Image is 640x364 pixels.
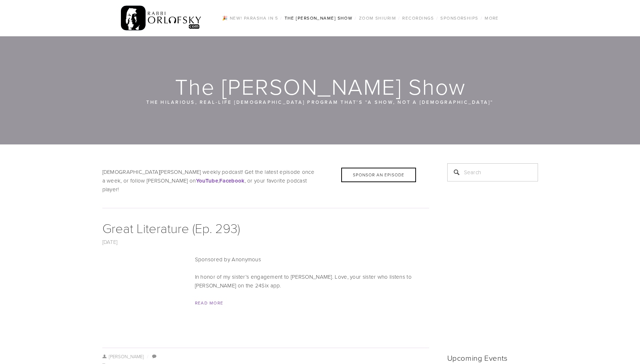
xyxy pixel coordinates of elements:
a: Sponsorships [438,13,480,23]
p: [DEMOGRAPHIC_DATA][PERSON_NAME] weekly podcast! Get the latest episode once a week, or follow [PE... [102,168,429,194]
span: / [144,353,151,360]
input: Search [447,163,538,181]
strong: Facebook [219,177,244,185]
span: / [398,15,400,21]
a: [DATE] [102,238,118,246]
a: Zoom Shiurim [357,13,398,23]
a: More [482,13,501,23]
a: Great Literature (Ep. 293) [102,219,240,237]
h2: Upcoming Events [447,353,538,362]
span: / [481,15,482,21]
a: [PERSON_NAME] [102,353,144,360]
a: Recordings [400,13,436,23]
p: The hilarious, real-life [DEMOGRAPHIC_DATA] program that’s “a show, not a [DEMOGRAPHIC_DATA]“ [146,98,494,106]
a: Facebook [219,177,244,184]
h1: The [PERSON_NAME] Show [102,75,539,98]
a: YouTube [196,177,218,184]
img: RabbiOrlofsky.com [121,4,202,32]
a: 🎉 NEW! Parasha in 5 [220,13,280,23]
div: Sponsor an Episode [341,168,416,182]
span: / [280,15,282,21]
span: / [436,15,438,21]
span: / [355,15,356,21]
a: The [PERSON_NAME] Show [282,13,355,23]
p: Sponsored by Anonymous In honor of my sister’s engagement to [PERSON_NAME]. Love, your sister who... [102,255,429,290]
strong: YouTube [196,177,218,185]
a: Read More [195,300,224,306]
